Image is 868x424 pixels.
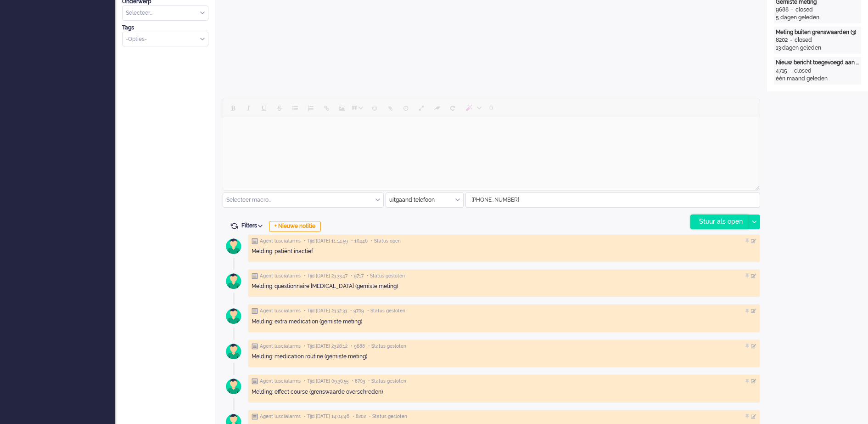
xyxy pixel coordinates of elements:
div: 13 dagen geleden [776,44,859,52]
div: 5 dagen geleden [776,14,859,22]
div: Melding: questionnaire [MEDICAL_DATA] (gemiste meting) [252,283,756,290]
img: avatar [222,375,245,398]
img: ic_note_grey.svg [252,273,258,279]
img: ic_note_grey.svg [252,378,258,384]
span: • 10446 [351,238,368,244]
span: • Tijd [DATE] 14:04:46 [304,413,349,420]
div: Melding: extra medication (gemiste meting) [252,318,756,326]
span: • Status gesloten [368,378,406,384]
img: avatar [222,270,245,293]
span: • Tijd [DATE] 23:32:33 [304,308,347,314]
span: • Status gesloten [367,273,405,279]
div: 8202 [776,36,788,44]
span: Agent lusciialarms [260,273,301,279]
div: closed [794,67,812,75]
body: Rich Text Area. Press ALT-0 for help. [4,4,533,20]
img: ic_note_grey.svg [252,413,258,420]
span: • 8703 [352,378,365,384]
div: Nieuw bericht toegevoegd aan gesprek [776,59,859,67]
div: Select Tags [122,32,208,47]
span: • Status gesloten [367,308,405,314]
span: • 9688 [351,343,365,350]
div: Tags [122,24,208,32]
span: • 9709 [350,308,364,314]
div: 4715 [776,67,787,75]
span: Agent lusciialarms [260,378,301,384]
div: Melding: medication routine (gemiste meting) [252,353,756,361]
div: closed [795,6,813,14]
div: Stuur als open [691,215,748,229]
div: Melding: effect course (grenswaarde overschreden) [252,388,756,396]
span: • Tijd [DATE] 23:26:12 [304,343,347,350]
div: + Nieuwe notitie [269,221,321,232]
img: avatar [222,305,245,328]
span: Agent lusciialarms [260,308,301,314]
div: - [788,36,795,44]
img: ic_note_grey.svg [252,308,258,314]
span: Agent lusciialarms [260,343,301,350]
img: avatar [222,340,245,363]
span: Filters [241,222,266,229]
img: ic_note_grey.svg [252,238,258,244]
span: Agent lusciialarms [260,238,301,244]
span: • Status open [371,238,401,244]
input: +31612345678 [466,193,760,207]
div: één maand geleden [776,75,859,83]
div: - [789,6,795,14]
span: • 8202 [353,413,366,420]
img: avatar [222,235,245,258]
span: • Tijd [DATE] 23:33:47 [304,273,347,279]
span: • Tijd [DATE] 09:36:55 [304,378,348,384]
div: Meting buiten grenswaarden (3) [776,28,859,36]
div: - [787,67,794,75]
span: Agent lusciialarms [260,413,301,420]
div: Melding: patiënt inactief [252,248,756,255]
span: • 9717 [351,273,364,279]
div: 9688 [776,6,789,14]
span: • Status gesloten [368,343,406,350]
div: closed [795,36,812,44]
span: • Status gesloten [369,413,407,420]
span: • Tijd [DATE] 11:14:59 [304,238,348,244]
img: ic_note_grey.svg [252,343,258,350]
